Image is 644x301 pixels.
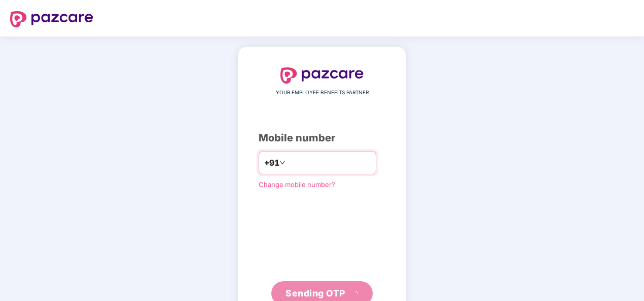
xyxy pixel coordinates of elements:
[279,160,285,166] span: down
[259,180,335,189] a: Change mobile number?
[276,89,369,97] span: YOUR EMPLOYEE BENEFITS PARTNER
[280,67,364,84] img: logo
[10,11,93,27] img: logo
[264,157,279,169] span: +91
[259,130,385,146] div: Mobile number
